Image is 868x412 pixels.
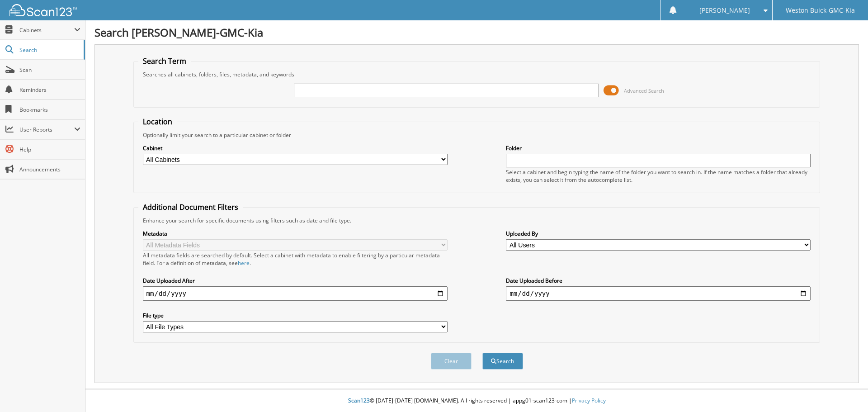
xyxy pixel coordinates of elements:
span: Scan123 [348,397,370,404]
label: Date Uploaded After [143,277,448,284]
legend: Additional Document Filters [138,202,243,212]
span: Weston Buick-GMC-Kia [786,8,855,13]
span: Bookmarks [19,106,80,114]
div: Select a cabinet and begin typing the name of the folder you want to search in. If the name match... [506,168,811,184]
span: User Reports [19,126,74,133]
span: Cabinets [19,26,74,34]
label: Folder [506,144,811,152]
input: start [143,286,448,301]
h1: Search [PERSON_NAME]-GMC-Kia [94,25,859,40]
span: Reminders [19,86,80,94]
label: File type [143,312,448,319]
span: Scan [19,66,80,74]
legend: Search Term [138,56,191,66]
input: end [506,286,811,301]
div: All metadata fields are searched by default. Select a cabinet with metadata to enable filtering b... [143,251,448,267]
label: Cabinet [143,144,448,152]
span: Advanced Search [624,87,664,94]
span: Help [19,146,80,153]
span: Announcements [19,166,80,173]
button: Clear [431,353,472,369]
button: Search [482,353,523,369]
a: here [238,259,250,267]
div: Optionally limit your search to a particular cabinet or folder [138,131,816,139]
div: Searches all cabinets, folders, files, metadata, and keywords [138,71,816,78]
label: Date Uploaded Before [506,277,811,284]
span: [PERSON_NAME] [699,8,750,13]
img: scan123-logo-white.svg [9,4,77,16]
div: © [DATE]-[DATE] [DOMAIN_NAME]. All rights reserved | appg01-scan123-com | [85,390,868,412]
legend: Location [138,117,177,127]
div: Enhance your search for specific documents using filters such as date and file type. [138,217,816,224]
a: Privacy Policy [572,397,606,404]
span: Search [19,46,79,54]
label: Metadata [143,230,448,237]
label: Uploaded By [506,230,811,237]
